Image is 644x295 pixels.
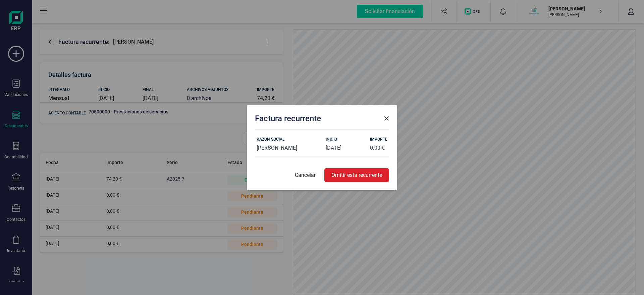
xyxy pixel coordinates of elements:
[324,168,389,182] button: Omitir esta recurrente
[295,171,316,179] p: Cancelar
[257,144,297,152] p: [PERSON_NAME]
[370,144,387,152] p: 0,00 €
[381,113,392,124] button: Close
[370,135,387,144] h6: IMPORTE
[326,135,341,144] h6: INICIO
[257,135,297,144] h6: RAZÓN SOCIAL
[326,144,341,152] p: [DATE]
[252,110,381,124] div: Factura recurrente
